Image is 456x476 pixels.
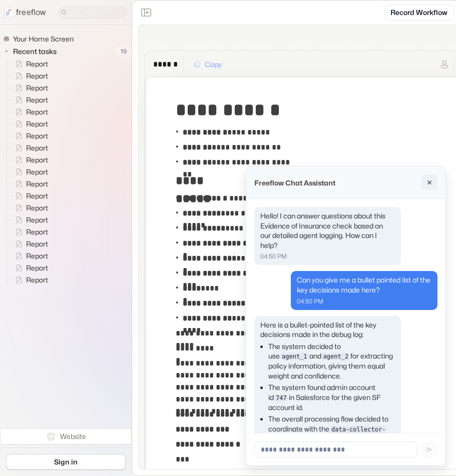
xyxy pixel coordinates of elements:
[7,94,52,106] a: Report
[16,6,46,18] p: freeflow
[297,297,431,306] p: 04:50 PM
[24,131,51,141] span: Report
[24,143,51,153] span: Report
[280,353,309,360] code: agent_1
[116,45,132,58] span: 19
[11,34,77,44] span: Your Home Screen
[24,119,51,129] span: Report
[11,46,60,56] span: Recent tasks
[7,190,52,202] a: Report
[297,275,430,294] span: Can you give me a bullet pointed list of the key decisions made here?
[421,441,437,457] button: Send message
[24,155,51,165] span: Report
[24,71,51,81] span: Report
[24,203,51,213] span: Report
[24,227,51,237] span: Report
[24,59,51,69] span: Report
[7,142,52,154] a: Report
[24,83,51,93] span: Report
[7,130,52,142] a: Report
[260,252,395,261] p: 04:50 PM
[7,106,52,118] a: Report
[268,341,395,381] li: The system decided to use and for extracting policy information, giving them equal weight and con...
[24,167,51,177] span: Report
[3,45,61,57] button: Recent tasks
[24,179,51,189] span: Report
[24,191,51,201] span: Report
[24,263,51,273] span: Report
[268,414,395,443] li: The overall processing flow decided to coordinate with the first to collect data.
[24,107,51,117] span: Report
[274,394,289,401] code: 747
[321,353,351,360] code: agent_2
[7,178,52,190] a: Report
[7,82,52,94] a: Report
[24,95,51,105] span: Report
[7,166,52,178] a: Report
[384,4,454,20] a: Record Workflow
[7,238,52,250] a: Report
[7,250,52,262] a: Report
[24,275,51,285] span: Report
[4,6,46,18] a: freeflow
[7,118,52,130] a: Report
[7,58,52,70] a: Report
[3,33,78,45] a: Your Home Screen
[268,382,395,412] li: The system found admin account id in Salesforce for the given SF account id.
[260,211,385,249] span: Hello! I can answer questions about this Evidence of Insurance check based on our detailed agent ...
[24,215,51,225] span: Report
[7,262,52,274] a: Report
[7,274,52,286] a: Report
[7,70,52,82] a: Report
[138,4,154,20] button: Close the sidebar
[7,214,52,226] a: Report
[24,251,51,261] span: Report
[254,177,335,188] p: Freeflow Chat Assistant
[7,226,52,238] a: Report
[260,320,376,339] span: Here is a bullet-pointed list of the key decisions made in the debug log:
[421,174,437,190] button: Close chat
[7,154,52,166] a: Report
[188,56,228,72] button: Copy
[7,202,52,214] a: Report
[24,239,51,249] span: Report
[6,454,126,470] a: Sign in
